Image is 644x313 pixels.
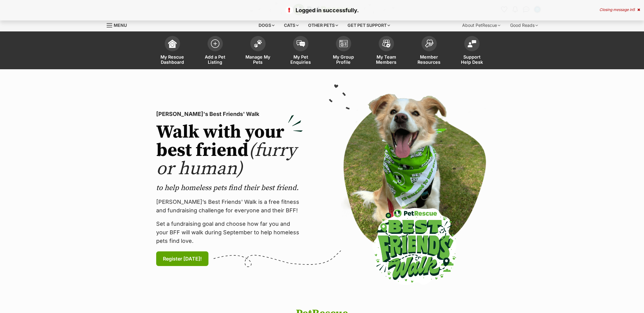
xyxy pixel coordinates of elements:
h2: Walk with your best friend [156,123,303,178]
div: Cats [280,19,303,31]
span: (furry or human) [156,139,296,180]
img: dashboard-icon-eb2f2d2d3e046f16d808141f083e7271f6b2e854fb5c12c21221c1fb7104beca.svg [168,39,177,48]
a: Add a Pet Listing [194,33,237,69]
div: Good Reads [506,19,542,31]
img: pet-enquiries-icon-7e3ad2cf08bfb03b45e93fb7055b45f3efa6380592205ae92323e6603595dc1f.svg [296,40,305,47]
span: My Group Profile [330,54,357,65]
div: Other pets [304,19,342,31]
p: to help homeless pets find their best friend. [156,183,303,193]
a: Member Resources [408,33,451,69]
a: Support Help Desk [451,33,493,69]
span: Support Help Desk [458,54,486,65]
div: Get pet support [343,19,394,31]
span: Add a Pet Listing [201,54,229,65]
span: Menu [114,23,127,28]
a: My Group Profile [322,33,365,69]
p: [PERSON_NAME]’s Best Friends' Walk is a free fitness and fundraising challenge for everyone and t... [156,198,303,215]
div: About PetRescue [458,19,505,31]
a: Register [DATE]! [156,251,208,266]
div: Dogs [254,19,279,31]
p: [PERSON_NAME]'s Best Friends' Walk [156,110,303,118]
span: My Pet Enquiries [287,54,315,65]
a: Menu [107,19,131,30]
a: My Rescue Dashboard [151,33,194,69]
img: help-desk-icon-fdf02630f3aa405de69fd3d07c3f3aa587a6932b1a1747fa1d2bba05be0121f9.svg [468,40,476,47]
img: manage-my-pets-icon-02211641906a0b7f246fdf0571729dbe1e7629f14944591b6c1af311fb30b64b.svg [254,40,262,48]
a: My Pet Enquiries [279,33,322,69]
img: member-resources-icon-8e73f808a243e03378d46382f2149f9095a855e16c252ad45f914b54edf8863c.svg [425,39,433,48]
img: add-pet-listing-icon-0afa8454b4691262ce3f59096e99ab1cd57d4a30225e0717b998d2c9b9846f56.svg [211,39,219,48]
img: team-members-icon-5396bd8760b3fe7c0b43da4ab00e1e3bb1a5d9ba89233759b79545d2d3fc5d0d.svg [382,40,391,48]
span: Member Resources [415,54,443,65]
a: My Team Members [365,33,408,69]
img: group-profile-icon-3fa3cf56718a62981997c0bc7e787c4b2cf8bcc04b72c1350f741eb67cf2f40e.svg [339,40,348,47]
a: Manage My Pets [237,33,279,69]
span: My Rescue Dashboard [159,54,186,65]
span: Manage My Pets [244,54,272,65]
p: Set a fundraising goal and choose how far you and your BFF will walk during September to help hom... [156,220,303,245]
span: My Team Members [373,54,400,65]
span: Register [DATE]! [163,255,202,262]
